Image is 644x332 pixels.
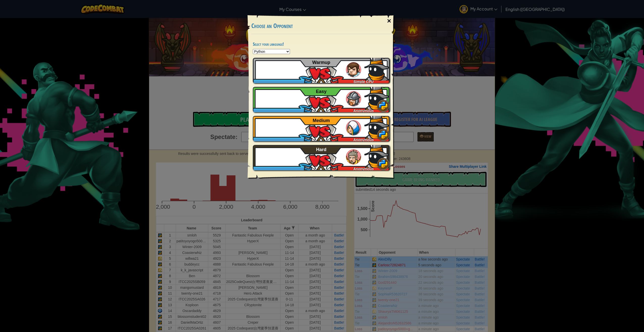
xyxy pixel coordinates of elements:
span: Anonymous [353,109,374,113]
img: ydwmskAAAAGSURBVAMA1zIdaJYLXsYAAAAASUVORK5CYII= [364,143,390,168]
img: humans_ladder_tutorial.png [346,62,361,77]
img: humans_ladder_easy.png [346,91,361,106]
h4: Select your language! [253,42,390,46]
img: humans_ladder_hard.png [346,149,361,164]
a: Anonymous [253,116,390,141]
img: ydwmskAAAAGSURBVAMA1zIdaJYLXsYAAAAASUVORK5CYII= [364,84,390,110]
span: Medium [313,118,330,123]
h3: Choose an Opponent [251,22,391,29]
a: Anonymous [253,87,390,112]
span: Simple CPU [354,80,373,84]
span: Anonymous [353,138,374,142]
div: × [383,14,395,28]
img: ydwmskAAAAGSURBVAMA1zIdaJYLXsYAAAAASUVORK5CYII= [364,55,390,81]
span: Anonymous [353,167,374,171]
a: Simple CPU [253,58,390,83]
a: Anonymous [253,145,390,170]
span: Easy [316,89,327,94]
img: humans_ladder_medium.png [346,120,361,135]
span: Warmup [312,60,330,65]
img: ydwmskAAAAGSURBVAMA1zIdaJYLXsYAAAAASUVORK5CYII= [364,113,390,139]
span: Hard [316,147,327,152]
